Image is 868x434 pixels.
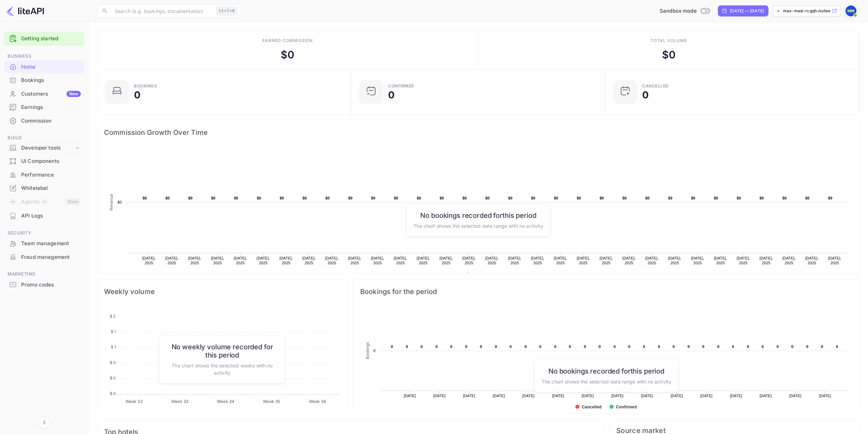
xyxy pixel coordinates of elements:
[493,394,505,398] text: [DATE]
[668,256,681,265] text: [DATE], 2025
[465,345,467,349] text: 0
[762,345,764,349] text: 0
[658,345,660,349] text: 0
[4,60,84,74] div: Home
[126,399,143,404] tspan: Week 32
[4,142,84,154] div: Developer tools
[643,345,645,349] text: 0
[611,394,623,398] text: [DATE]
[671,394,683,398] text: [DATE]
[433,394,446,398] text: [DATE]
[216,6,237,15] div: Ctrl+K
[485,256,499,265] text: [DATE], 2025
[845,5,856,16] img: Max Masi
[622,196,627,200] text: $0
[582,405,602,409] text: Cancelled
[531,196,535,200] text: $0
[691,196,695,200] text: $0
[600,196,604,200] text: $0
[325,196,330,200] text: $0
[134,90,141,100] div: 0
[552,394,564,398] text: [DATE]
[171,399,188,404] tspan: Week 33
[714,196,718,200] text: $0
[104,286,340,297] span: Weekly volume
[819,394,831,398] text: [DATE]
[473,273,490,278] text: Revenue
[747,345,749,349] text: 0
[730,394,742,398] text: [DATE]
[485,196,490,200] text: $0
[673,345,675,349] text: 0
[523,394,535,398] text: [DATE]
[4,278,84,291] a: Promo codes
[554,256,567,265] text: [DATE], 2025
[404,394,416,398] text: [DATE]
[4,134,84,142] span: Build
[622,256,636,265] text: [DATE], 2025
[525,345,527,349] text: 0
[691,256,704,265] text: [DATE], 2025
[110,314,116,319] tspan: $ 2
[714,256,727,265] text: [DATE], 2025
[4,155,84,167] a: UI Components
[4,182,84,195] div: Whitelabel
[21,240,81,248] div: Team management
[554,345,556,349] text: 0
[4,251,84,263] a: Fraud management
[4,101,84,113] a: Earnings
[21,212,81,220] div: API Logs
[760,394,772,398] text: [DATE]
[4,278,84,292] div: Promo codes
[134,84,157,88] div: Bookings
[645,196,650,200] text: $0
[4,101,84,114] div: Earnings
[365,342,370,359] text: Bookings
[21,253,81,261] div: Fraud management
[4,74,84,86] a: Bookings
[188,256,201,265] text: [DATE], 2025
[582,394,594,398] text: [DATE]
[234,196,238,200] text: $0
[143,196,147,200] text: $0
[642,90,649,100] div: 0
[782,196,787,200] text: $0
[303,196,307,200] text: $0
[805,256,819,265] text: [DATE], 2025
[4,53,84,60] span: Business
[717,345,719,349] text: 0
[508,256,521,265] text: [DATE], 2025
[702,345,704,349] text: 0
[348,256,362,265] text: [DATE], 2025
[21,184,81,192] div: Whitelabel
[4,251,84,264] div: Fraud management
[542,378,671,385] p: The chart shows the selected date range with no activity
[4,74,84,87] div: Bookings
[4,60,84,73] a: Home
[4,114,84,127] a: Commission
[110,391,116,396] tspan: $ 0
[21,76,81,84] div: Bookings
[142,256,156,265] text: [DATE], 2025
[542,367,671,375] h6: No bookings recorded for this period
[737,196,741,200] text: $0
[417,196,421,200] text: $0
[257,256,270,265] text: [DATE], 2025
[4,87,84,101] div: CustomersNew
[110,360,116,365] tspan: $ 0
[806,345,808,349] text: 0
[584,345,586,349] text: 0
[732,345,734,349] text: 0
[4,168,84,182] div: Performance
[21,144,74,152] div: Developer tools
[373,349,376,353] text: 0
[117,200,122,204] text: $0
[645,256,659,265] text: [DATE], 2025
[371,196,376,200] text: $0
[836,345,838,349] text: 0
[510,345,512,349] text: 0
[4,182,84,194] a: Whitelabel
[262,38,313,44] div: Earned commission
[67,91,81,97] div: New
[348,196,353,200] text: $0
